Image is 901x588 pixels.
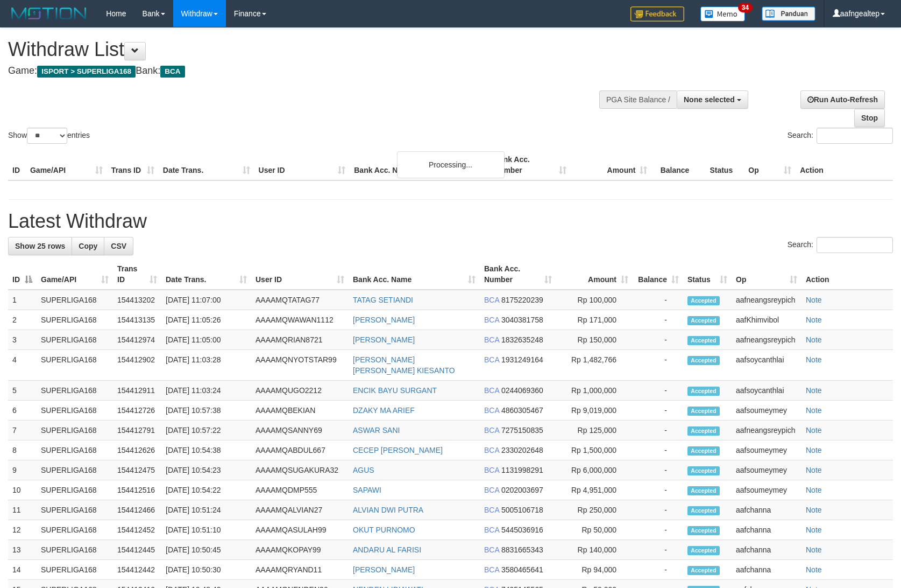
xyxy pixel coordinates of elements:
[806,355,822,364] a: Note
[161,500,251,520] td: [DATE] 10:51:24
[161,259,251,290] th: Date Trans.: activate to sort column ascending
[8,540,37,560] td: 13
[556,381,633,401] td: Rp 1,000,000
[353,466,374,474] a: AGUS
[8,5,90,22] img: MOTION_logo.png
[484,526,499,534] span: BCA
[744,150,796,180] th: Op
[571,150,652,180] th: Amount
[484,296,499,304] span: BCA
[353,316,415,324] a: [PERSON_NAME]
[37,500,113,520] td: SUPERLIGA168
[651,150,705,180] th: Balance
[788,237,893,253] label: Search:
[161,310,251,330] td: [DATE] 11:05:26
[113,540,161,560] td: 154412445
[687,336,720,345] span: Accepted
[633,401,683,421] td: -
[113,440,161,460] td: 154412626
[480,259,556,290] th: Bank Acc. Number: activate to sort column ascending
[161,350,251,381] td: [DATE] 11:03:28
[251,310,349,330] td: AAAAMQWAWAN1112
[501,426,543,435] span: Copy 7275150835 to clipboard
[353,335,415,344] a: [PERSON_NAME]
[732,259,801,290] th: Op: activate to sort column ascending
[806,426,822,435] a: Note
[806,526,822,534] a: Note
[161,421,251,440] td: [DATE] 10:57:22
[113,381,161,401] td: 154412911
[556,290,633,310] td: Rp 100,000
[113,500,161,520] td: 154412466
[113,460,161,480] td: 154412475
[8,330,37,350] td: 3
[633,350,683,381] td: -
[37,460,113,480] td: SUPERLIGA168
[251,290,349,310] td: AAAAMQTATAG77
[501,386,543,395] span: Copy 0244069360 to clipboard
[556,401,633,421] td: Rp 9,019,000
[501,506,543,514] span: Copy 5005106718 to clipboard
[687,356,720,365] span: Accepted
[484,355,499,364] span: BCA
[854,109,885,127] a: Stop
[796,150,893,180] th: Action
[684,95,735,104] span: None selected
[687,407,720,416] span: Accepted
[161,480,251,500] td: [DATE] 10:54:22
[484,506,499,514] span: BCA
[484,466,499,474] span: BCA
[8,128,90,144] label: Show entries
[806,446,822,454] a: Note
[8,460,37,480] td: 9
[37,350,113,381] td: SUPERLIGA168
[161,460,251,480] td: [DATE] 10:54:23
[251,259,349,290] th: User ID: activate to sort column ascending
[501,355,543,364] span: Copy 1931249164 to clipboard
[788,128,893,144] label: Search:
[817,128,893,144] input: Search:
[8,290,37,310] td: 1
[556,540,633,560] td: Rp 140,000
[37,560,113,580] td: SUPERLIGA168
[251,500,349,520] td: AAAAMQALVIAN27
[107,150,159,180] th: Trans ID
[732,401,801,421] td: aafsoumeymey
[161,520,251,540] td: [DATE] 10:51:10
[254,150,350,180] th: User ID
[251,560,349,580] td: AAAAMQRYAND11
[353,446,443,454] a: CECEP [PERSON_NAME]
[633,560,683,580] td: -
[501,316,543,324] span: Copy 3040381758 to clipboard
[37,480,113,500] td: SUPERLIGA168
[633,310,683,330] td: -
[687,316,720,325] span: Accepted
[353,545,421,554] a: ANDARU AL FARISI
[113,520,161,540] td: 154412452
[732,381,801,401] td: aafsoycanthlai
[8,381,37,401] td: 5
[251,401,349,421] td: AAAAMQBEKIAN
[37,381,113,401] td: SUPERLIGA168
[806,545,822,554] a: Note
[633,381,683,401] td: -
[687,506,720,515] span: Accepted
[556,560,633,580] td: Rp 94,000
[732,440,801,460] td: aafsoumeymey
[556,310,633,330] td: Rp 171,000
[556,259,633,290] th: Amount: activate to sort column ascending
[687,387,720,396] span: Accepted
[353,526,415,534] a: OKUT PURNOMO
[15,242,65,250] span: Show 25 rows
[161,401,251,421] td: [DATE] 10:57:38
[599,90,677,109] div: PGA Site Balance /
[556,440,633,460] td: Rp 1,500,000
[161,330,251,350] td: [DATE] 11:05:00
[806,296,822,304] a: Note
[705,150,744,180] th: Status
[353,565,415,574] a: [PERSON_NAME]
[677,90,748,109] button: None selected
[8,39,590,60] h1: Withdraw List
[633,520,683,540] td: -
[353,406,415,415] a: DZAKY MA ARIEF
